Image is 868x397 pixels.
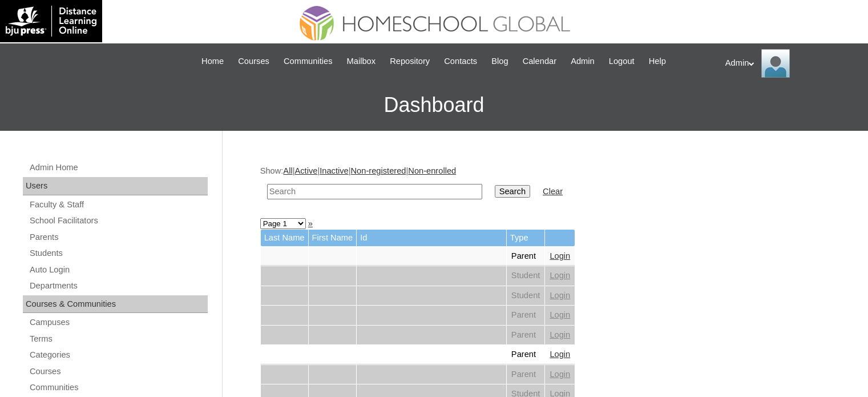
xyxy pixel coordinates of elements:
[507,326,545,345] td: Parent
[438,55,483,68] a: Contacts
[357,230,506,246] td: Id
[232,55,275,68] a: Courses
[341,55,382,68] a: Mailbox
[309,230,357,246] td: First Name
[29,198,208,212] a: Faculty & Staff
[543,187,563,196] a: Clear
[486,55,514,68] a: Blog
[278,55,338,68] a: Communities
[523,55,556,68] span: Calendar
[29,380,208,395] a: Communities
[294,166,317,175] a: Active
[261,230,308,246] td: Last Name
[29,230,208,244] a: Parents
[29,214,208,228] a: School Facilitators
[283,166,292,175] a: All
[507,365,545,384] td: Parent
[507,266,545,286] td: Student
[444,55,477,68] span: Contacts
[29,315,208,330] a: Campuses
[6,6,96,37] img: logo-white.png
[29,348,208,362] a: Categories
[238,55,269,68] span: Courses
[29,332,208,346] a: Terms
[550,271,570,280] a: Login
[507,286,545,306] td: Student
[23,295,208,314] div: Courses & Communities
[384,55,435,68] a: Repository
[507,306,545,325] td: Parent
[320,166,349,175] a: Inactive
[550,310,570,319] a: Login
[267,184,482,199] input: Search
[29,364,208,379] a: Courses
[196,55,229,68] a: Home
[408,166,456,175] a: Non-enrolled
[29,279,208,293] a: Departments
[643,55,672,68] a: Help
[351,166,406,175] a: Non-registered
[491,55,508,68] span: Blog
[23,177,208,195] div: Users
[507,230,545,246] td: Type
[609,55,635,68] span: Logout
[550,291,570,300] a: Login
[308,219,313,228] a: »
[517,55,562,68] a: Calendar
[347,55,376,68] span: Mailbox
[725,49,857,78] div: Admin
[507,345,545,364] td: Parent
[550,251,570,260] a: Login
[260,165,825,206] div: Show: | | | |
[507,247,545,266] td: Parent
[550,330,570,339] a: Login
[649,55,666,68] span: Help
[284,55,333,68] span: Communities
[571,55,595,68] span: Admin
[29,246,208,260] a: Students
[550,350,570,359] a: Login
[603,55,640,68] a: Logout
[495,185,530,198] input: Search
[29,161,208,175] a: Admin Home
[201,55,224,68] span: Home
[761,49,790,78] img: Admin Homeschool Global
[390,55,430,68] span: Repository
[550,370,570,379] a: Login
[565,55,600,68] a: Admin
[29,263,208,277] a: Auto Login
[6,79,862,131] h3: Dashboard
